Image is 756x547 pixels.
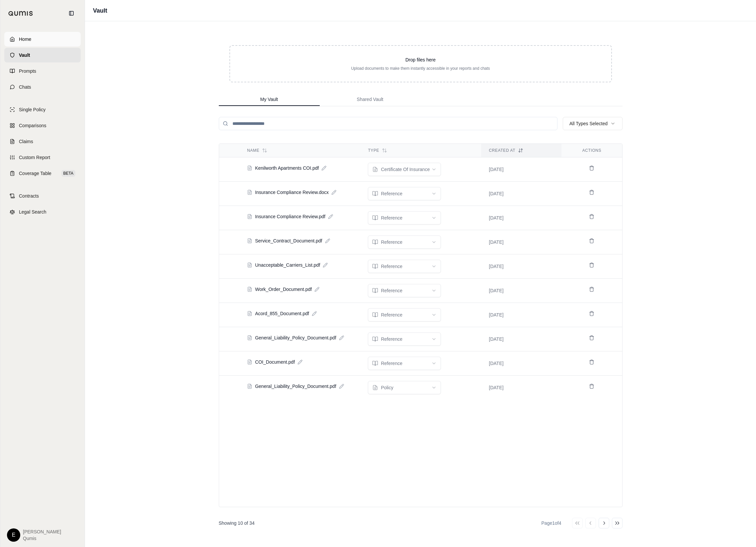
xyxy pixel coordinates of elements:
[19,209,46,215] span: Legal Search
[8,11,33,16] img: Qumis Logo
[586,357,597,367] button: Delete COI_Document.pdf
[255,359,295,365] span: COI_Document.pdf
[481,206,562,230] td: [DATE]
[255,286,312,293] span: Work_Order_Document.pdf
[255,383,336,390] span: General_Liability_Policy_Document.pdf
[23,528,61,535] span: [PERSON_NAME]
[586,163,597,173] button: Delete Kenilworth Apartments COI.pdf
[4,48,81,62] a: Vault
[247,359,295,365] button: COI_Document.pdf
[19,36,31,43] span: Home
[241,66,601,71] p: Upload documents to make them instantly accessible in your reports and chats
[481,279,562,303] td: [DATE]
[241,56,601,63] p: Drop files here
[331,190,337,195] button: Edit document name
[4,64,81,78] a: Prompts
[481,157,562,182] td: [DATE]
[247,286,312,293] button: Work_Order_Document.pdf
[4,150,81,165] a: Custom Report
[4,166,81,181] a: Coverage TableBETA
[247,189,329,196] button: Insurance Compliance Review.docx
[4,134,81,149] a: Claims
[23,535,61,542] span: Qumis
[247,237,322,244] button: Service_Contract_Document.pdf
[569,120,608,127] span: All Types Selected
[586,211,597,222] button: Delete Insurance Compliance Review.pdf
[247,262,320,268] button: Unacceptable_Carriers_List.pdf
[312,311,317,316] button: Edit document name
[19,52,30,58] span: Vault
[66,8,77,19] button: Collapse sidebar
[357,96,383,103] span: Shared Vault
[563,117,623,130] button: All Types Selected
[481,254,562,279] td: [DATE]
[255,237,322,244] span: Service_Contract_Document.pdf
[325,238,330,243] button: Edit document name
[297,359,303,365] button: Edit document name
[542,520,561,526] div: Page 1 of 4
[255,310,309,317] span: Acord_855_Document.pdf
[481,327,562,351] td: [DATE]
[368,148,473,153] div: Type
[586,332,597,343] button: Delete General_Liability_Policy_Document.pdf
[7,528,20,542] div: E
[481,303,562,327] td: [DATE]
[247,334,336,341] button: General_Liability_Policy_Document.pdf
[255,262,320,268] span: Unacceptable_Carriers_List.pdf
[586,308,597,319] button: Delete Acord_855_Document.pdf
[586,381,597,392] button: Delete General_Liability_Policy_Document.pdf
[4,32,81,46] a: Home
[586,284,597,295] button: Delete Work_Order_Document.pdf
[586,260,597,270] button: Delete Unacceptable_Carriers_List.pdf
[4,80,81,94] a: Chats
[260,96,278,103] span: My Vault
[328,214,333,219] button: Edit document name
[247,148,352,153] div: Name
[4,118,81,133] a: Comparisons
[586,235,597,246] button: Delete Service_Contract_Document.pdf
[255,334,336,341] span: General_Liability_Policy_Document.pdf
[19,154,50,161] span: Custom Report
[255,189,329,196] span: Insurance Compliance Review.docx
[19,193,39,199] span: Contracts
[489,148,554,153] div: Created At
[321,165,327,171] button: Edit document name
[4,205,81,219] a: Legal Search
[19,84,31,90] span: Chats
[219,520,255,526] p: Showing 10 of 34
[586,187,597,198] button: Delete Insurance Compliance Review.docx
[481,351,562,376] td: [DATE]
[339,335,344,340] button: Edit document name
[255,213,325,220] span: Insurance Compliance Review.pdf
[61,170,75,177] span: BETA
[247,310,309,317] button: Acord_855_Document.pdf
[93,6,107,15] h1: Vault
[247,383,336,390] button: General_Liability_Policy_Document.pdf
[19,138,33,145] span: Claims
[19,68,36,74] span: Prompts
[4,189,81,203] a: Contracts
[481,230,562,254] td: [DATE]
[481,376,562,400] td: [DATE]
[314,287,320,292] button: Edit document name
[4,102,81,117] a: Single Policy
[19,122,46,129] span: Comparisons
[19,170,51,177] span: Coverage Table
[255,165,319,171] span: Kenilworth Apartments COI.pdf
[323,262,328,268] button: Edit document name
[339,384,344,389] button: Edit document name
[247,213,325,220] button: Insurance Compliance Review.pdf
[247,165,319,171] button: Kenilworth Apartments COI.pdf
[19,106,45,113] span: Single Policy
[561,144,622,157] th: Actions
[481,182,562,206] td: [DATE]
